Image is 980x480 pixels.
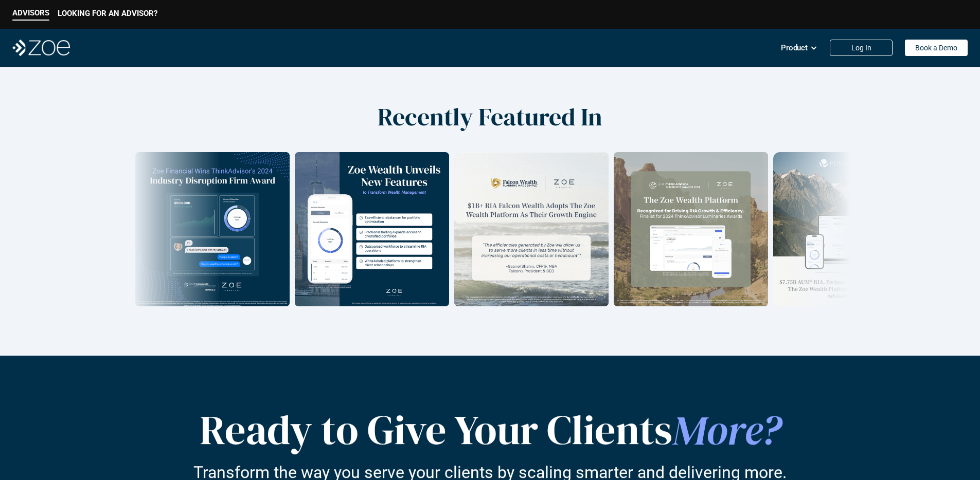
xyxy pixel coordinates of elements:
[12,8,49,17] p: ADVISORS
[147,405,833,454] h2: Ready to Give Your Clients
[905,40,968,56] a: Book a Demo
[915,44,957,52] p: Book a Demo
[378,102,602,132] h2: Recently Featured In
[830,40,893,56] a: Log In
[781,40,808,56] p: Product
[58,9,157,18] p: LOOKING FOR AN ADVISOR?
[851,44,871,52] p: Log In
[672,401,781,458] span: More?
